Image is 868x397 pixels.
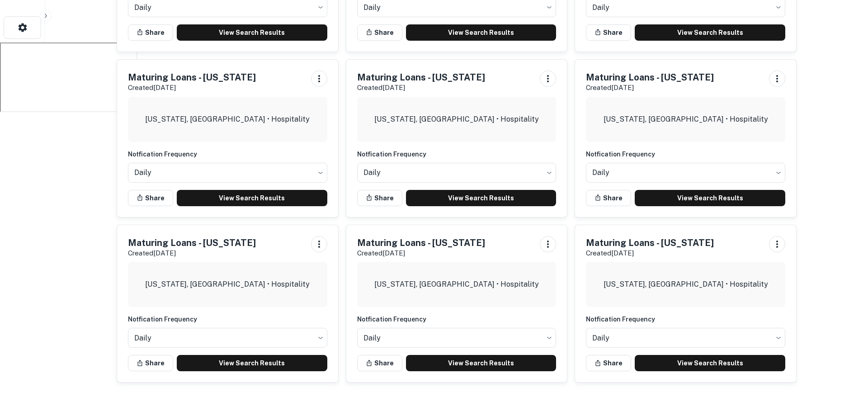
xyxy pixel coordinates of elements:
button: Share [586,24,631,41]
p: [US_STATE], [GEOGRAPHIC_DATA] • Hospitality [604,279,768,290]
h5: Maturing Loans - [US_STATE] [357,71,485,84]
a: View Search Results [177,355,327,371]
button: Share [128,190,173,206]
h5: Maturing Loans - [US_STATE] [128,71,256,84]
a: View Search Results [406,24,557,41]
h5: Maturing Loans - [US_STATE] [586,71,714,84]
h6: Notfication Frequency [586,149,785,159]
a: View Search Results [177,24,327,41]
p: Created [DATE] [357,248,485,259]
p: [US_STATE], [GEOGRAPHIC_DATA] • Hospitality [374,279,539,290]
h6: Notfication Frequency [357,314,557,324]
a: View Search Results [406,355,557,371]
p: [US_STATE], [GEOGRAPHIC_DATA] • Hospitality [145,114,310,125]
h6: Notfication Frequency [128,314,327,324]
iframe: Chat Widget [823,325,868,368]
p: [US_STATE], [GEOGRAPHIC_DATA] • Hospitality [604,114,768,125]
button: Share [357,355,402,371]
a: View Search Results [177,190,327,206]
h5: Maturing Loans - [US_STATE] [128,236,256,250]
a: View Search Results [406,190,557,206]
h5: Maturing Loans - [US_STATE] [357,236,485,250]
div: Without label [586,160,785,185]
p: Created [DATE] [128,82,256,93]
button: Share [586,190,631,206]
p: Created [DATE] [357,82,485,93]
div: Without label [128,325,327,350]
h6: Notfication Frequency [357,149,557,159]
h5: Maturing Loans - [US_STATE] [586,236,714,250]
p: [US_STATE], [GEOGRAPHIC_DATA] • Hospitality [145,279,310,290]
h6: Notfication Frequency [586,314,785,324]
button: Share [128,24,173,41]
button: Share [586,355,631,371]
button: Share [357,24,402,41]
p: Created [DATE] [586,82,714,93]
div: Without label [128,160,327,185]
div: Without label [357,325,557,350]
p: [US_STATE], [GEOGRAPHIC_DATA] • Hospitality [374,114,539,125]
a: View Search Results [635,355,785,371]
div: Without label [586,325,785,350]
h6: Notfication Frequency [128,149,327,159]
a: View Search Results [635,190,785,206]
a: View Search Results [635,24,785,41]
div: Without label [357,160,557,185]
p: Created [DATE] [586,248,714,259]
button: Share [357,190,402,206]
button: Share [128,355,173,371]
p: Created [DATE] [128,248,256,259]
